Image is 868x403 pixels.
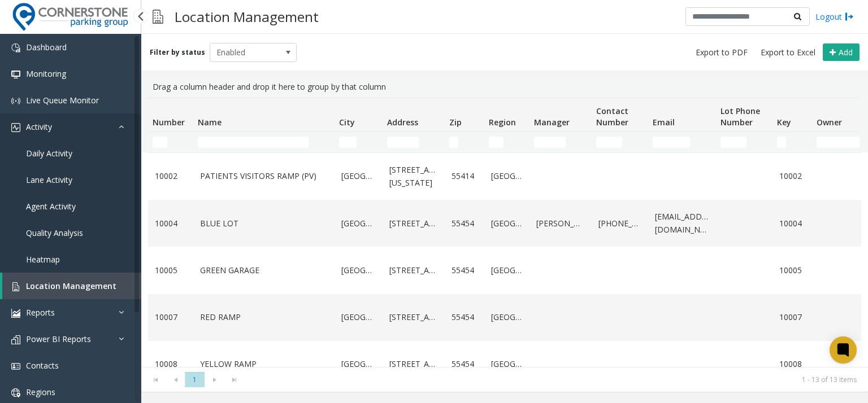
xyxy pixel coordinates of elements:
[655,211,709,236] a: [EMAIL_ADDRESS][DOMAIN_NAME]
[596,106,628,128] span: Contact Number
[691,45,752,60] button: Export to PDF
[341,311,376,323] a: [GEOGRAPHIC_DATA]
[150,47,205,58] label: Filter by status
[491,358,523,370] a: [GEOGRAPHIC_DATA]
[389,311,438,323] a: [STREET_ADDRESS]
[198,137,309,148] input: Name Filter
[489,137,504,148] input: Region Filter
[389,358,438,370] a: [STREET_ADDRESS]
[26,174,72,185] span: Lane Activity
[777,117,791,128] span: Key
[339,117,355,128] span: City
[155,358,186,370] a: 10008
[339,137,357,148] input: City Filter
[491,170,523,182] a: [GEOGRAPHIC_DATA]
[335,132,383,152] td: City Filter
[26,387,55,397] span: Regions
[491,311,523,323] a: [GEOGRAPHIC_DATA]
[155,217,186,230] a: 10004
[779,170,805,182] a: 10002
[839,47,853,58] span: Add
[148,76,861,98] div: Drag a column header and drop it here to group by that column
[153,137,167,148] input: Number Filter
[449,137,458,148] input: Zip Filter
[198,117,222,128] span: Name
[389,264,438,277] a: [STREET_ADDRESS]
[200,170,328,182] a: PATIENTS VISITORS RAMP (PV)
[779,217,805,230] a: 10004
[389,217,438,230] a: [STREET_ADDRESS]
[716,132,772,152] td: Lot Phone Number Filter
[598,217,641,230] a: [PHONE_NUMBER]
[761,47,815,58] span: Export to Excel
[26,281,116,291] span: Location Management
[200,264,328,277] a: GREEN GARAGE
[449,117,462,128] span: Zip
[26,227,83,238] span: Quality Analysis
[489,117,516,128] span: Region
[445,132,484,152] td: Zip Filter
[141,98,868,367] div: Data table
[596,137,622,148] input: Contact Number Filter
[200,358,328,370] a: YELLOW RAMP
[779,264,805,277] a: 10005
[185,372,205,387] span: Page 1
[26,148,72,159] span: Daily Activity
[530,132,592,152] td: Manager Filter
[777,137,786,148] input: Key Filter
[148,132,193,152] td: Number Filter
[536,217,585,230] a: [PERSON_NAME]
[452,358,478,370] a: 55454
[592,132,648,152] td: Contact Number Filter
[845,11,854,23] img: logout
[26,95,99,106] span: Live Queue Monitor
[200,311,328,323] a: RED RAMP
[26,121,52,132] span: Activity
[534,117,570,128] span: Manager
[341,264,376,277] a: [GEOGRAPHIC_DATA]
[383,132,445,152] td: Address Filter
[11,282,20,291] img: 'icon'
[26,307,55,318] span: Reports
[491,264,523,277] a: [GEOGRAPHIC_DATA]
[11,335,20,344] img: 'icon'
[823,43,860,62] button: Add
[817,117,842,128] span: Owner
[210,43,279,62] span: Enabled
[452,170,478,182] a: 55414
[772,132,812,152] td: Key Filter
[341,170,376,182] a: [GEOGRAPHIC_DATA]
[389,164,438,189] a: [STREET_ADDRESS][US_STATE]
[26,254,60,265] span: Heatmap
[721,106,760,128] span: Lot Phone Number
[815,11,854,23] a: Logout
[155,170,186,182] a: 10002
[491,217,523,230] a: [GEOGRAPHIC_DATA]
[153,3,163,30] img: pageIcon
[11,309,20,318] img: 'icon'
[11,388,20,397] img: 'icon'
[11,362,20,371] img: 'icon'
[26,360,59,371] span: Contacts
[484,132,530,152] td: Region Filter
[11,43,20,52] img: 'icon'
[387,117,418,128] span: Address
[155,311,186,323] a: 10007
[452,217,478,230] a: 55454
[779,311,805,323] a: 10007
[387,137,419,148] input: Address Filter
[26,68,66,79] span: Monitoring
[11,123,20,132] img: 'icon'
[2,273,141,299] a: Location Management
[341,217,376,230] a: [GEOGRAPHIC_DATA]
[193,132,335,152] td: Name Filter
[653,137,690,148] input: Email Filter
[779,358,805,370] a: 10008
[341,358,376,370] a: [GEOGRAPHIC_DATA]
[169,3,324,30] h3: Location Management
[26,201,76,212] span: Agent Activity
[452,264,478,277] a: 55454
[200,217,328,230] a: BLUE LOT
[653,117,675,128] span: Email
[26,334,91,344] span: Power BI Reports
